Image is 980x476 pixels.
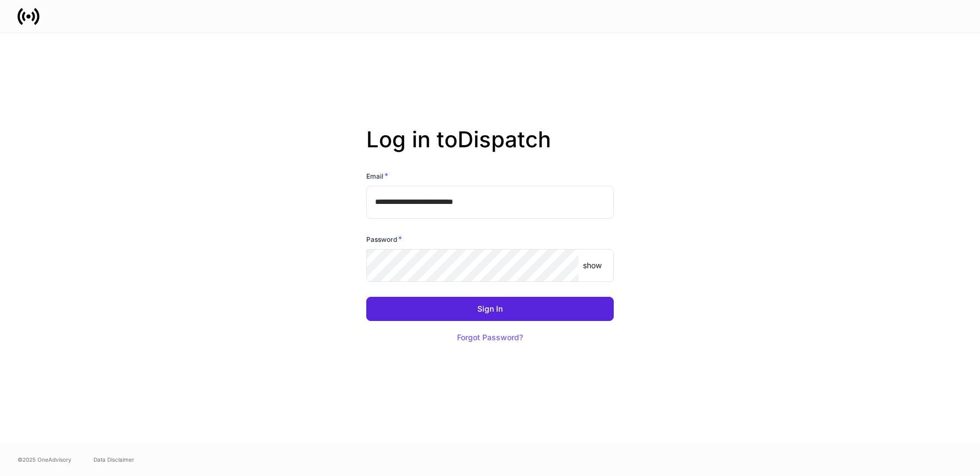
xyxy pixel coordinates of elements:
[477,305,503,313] div: Sign In
[93,455,134,464] a: Data Disclaimer
[366,126,614,170] h2: Log in to Dispatch
[443,325,537,350] button: Forgot Password?
[366,234,402,245] h6: Password
[366,297,614,321] button: Sign In
[366,170,388,181] h6: Email
[457,334,523,341] div: Forgot Password?
[583,260,602,271] p: show
[18,455,71,464] span: © 2025 OneAdvisory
